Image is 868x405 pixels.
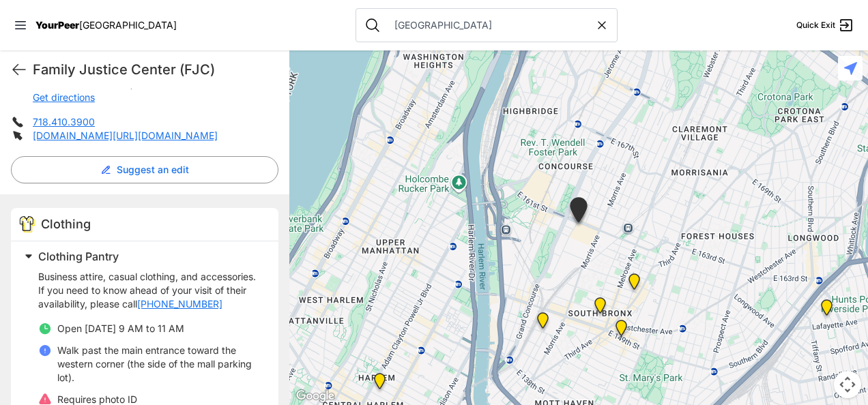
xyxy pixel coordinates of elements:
a: Open this area in Google Maps (opens a new window) [293,387,338,405]
button: Suggest an edit [11,156,278,183]
a: [DOMAIN_NAME][URL][DOMAIN_NAME] [33,130,218,141]
span: Clothing Pantry [38,250,119,263]
div: South Bronx NeON Works [562,192,596,233]
h1: Family Justice Center (FJC) [33,60,278,79]
p: Walk past the main entrance toward the western corner (the side of the mall parking lot). [57,344,262,385]
div: Harm Reduction Center [529,307,557,340]
div: Manhattan [366,367,394,400]
div: Living Room 24-Hour Drop-In Center [813,294,841,327]
a: 718.410.3900 [33,116,95,127]
span: Suggest an edit [117,163,189,177]
div: The Bronx Pride Center [607,314,635,347]
span: [GEOGRAPHIC_DATA] [79,19,177,31]
a: [PHONE_NUMBER] [137,297,222,311]
a: Get directions [33,91,95,103]
input: Search [386,18,595,32]
p: Business attire, casual clothing, and accessories. If you need to know ahead of your visit of the... [38,270,262,311]
span: Clothing [41,217,91,231]
div: Bronx Youth Center (BYC) [620,268,648,301]
span: YourPeer [35,19,79,31]
a: Quick Exit [796,17,854,33]
button: Map camera controls [834,371,861,398]
div: The Bronx [586,292,614,325]
img: Google [293,387,338,405]
a: YourPeer[GEOGRAPHIC_DATA] [35,21,177,29]
span: Open [DATE] 9 AM to 11 AM [57,322,184,334]
span: Quick Exit [796,20,835,31]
